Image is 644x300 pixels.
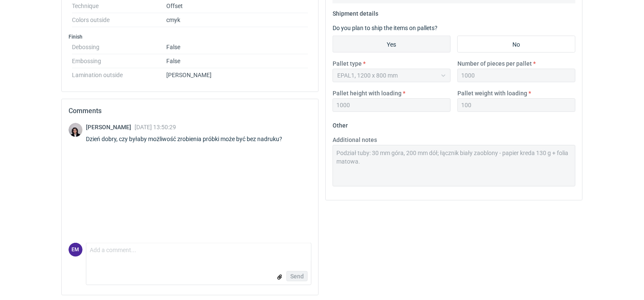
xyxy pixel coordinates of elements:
label: Pallet height with loading [333,89,402,97]
label: Pallet weight with loading [457,89,527,97]
dt: Embossing [72,54,166,68]
figcaption: EM [69,243,83,257]
legend: Shipment details [333,7,378,17]
h3: Finish [69,33,311,40]
h2: Comments [69,106,311,116]
dd: False [166,54,308,68]
label: Additional notes [333,136,377,144]
span: [PERSON_NAME] [86,124,135,131]
div: Dzień dobry, czy byłaby możliwość zrobienia próbki może być bez nadruku? [86,135,292,143]
dt: Colors outside [72,13,166,27]
img: Sebastian Markut [69,123,83,137]
label: Number of pieces per pallet [457,59,532,68]
dd: [PERSON_NAME] [166,68,308,78]
legend: Other [333,119,348,129]
dt: Lamination outside [72,68,166,78]
button: Send [286,271,308,281]
div: Ewa Mroczkowska [69,243,83,257]
span: [DATE] 13:50:29 [135,124,176,131]
label: Pallet type [333,59,362,68]
span: Send [290,273,304,279]
label: Do you plan to ship the items on pallets? [333,25,438,31]
dt: Debossing [72,40,166,54]
dd: False [166,40,308,54]
dd: cmyk [166,13,308,27]
textarea: Podział tuby: 30 mm góra, 200 mm dół; łącznik biały zaoblony - papier kreda 130 g + folia matowa. [333,145,575,186]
